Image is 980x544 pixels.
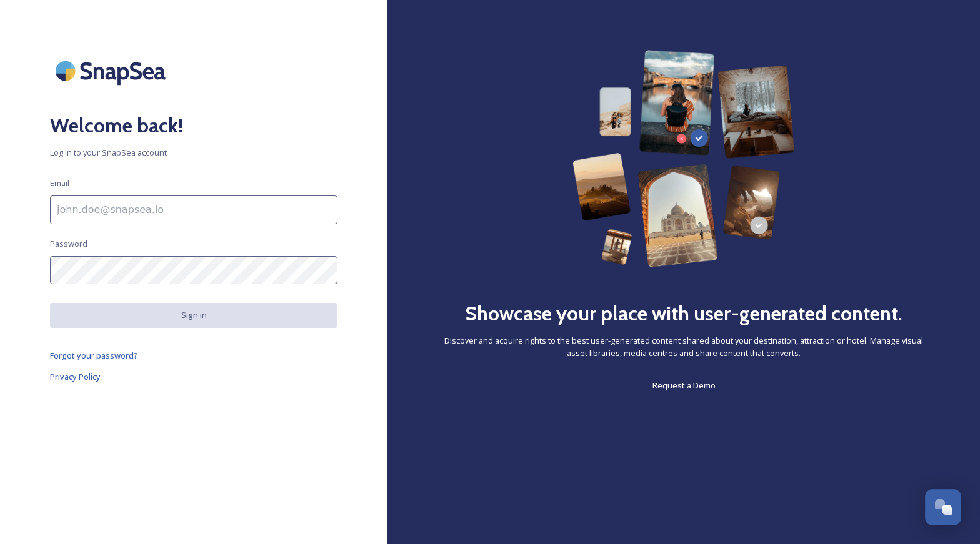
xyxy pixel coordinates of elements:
[50,50,175,92] img: SnapSea Logo
[50,195,337,224] input: john.doe@snapsea.io
[50,371,101,382] span: Privacy Policy
[50,111,337,141] h2: Welcome back!
[572,50,795,267] img: 63b42ca75bacad526042e722_Group%20154-p-800.png
[50,238,87,250] span: Password
[652,380,716,391] span: Request a Demo
[437,335,930,359] span: Discover and acquire rights to the best user-generated content shared about your destination, att...
[50,369,337,384] a: Privacy Policy
[50,348,337,363] a: Forgot your password?
[50,177,69,189] span: Email
[50,350,138,361] span: Forgot your password?
[50,303,337,327] button: Sign in
[925,489,961,525] button: Open Chat
[465,299,902,329] h2: Showcase your place with user-generated content.
[50,147,337,159] span: Log in to your SnapSea account
[652,378,716,393] a: Request a Demo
